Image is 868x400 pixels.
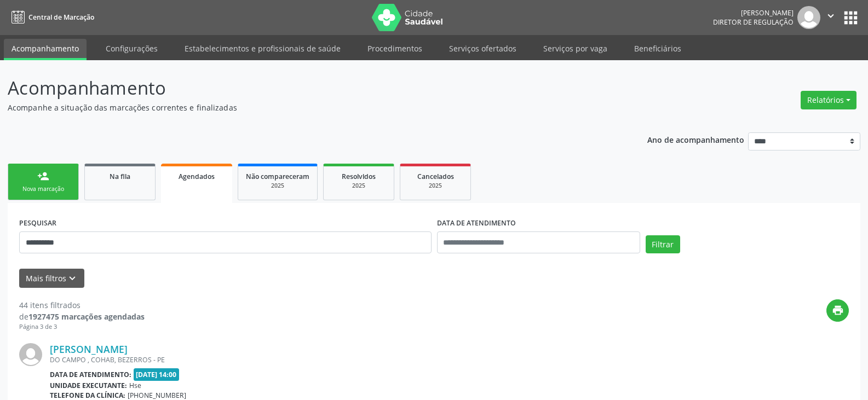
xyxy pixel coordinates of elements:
strong: 1927475 marcações agendadas [28,311,145,322]
button: apps [841,8,860,27]
button:  [820,6,841,29]
a: Estabelecimentos e profissionais de saúde [177,39,348,58]
a: Serviços por vaga [536,39,615,58]
div: 2025 [331,182,386,190]
p: Acompanhe a situação das marcações correntes e finalizadas [8,102,605,113]
label: DATA DE ATENDIMENTO [437,215,516,231]
i: keyboard_arrow_down [66,273,78,285]
button: print [826,299,849,322]
a: Configurações [98,39,165,58]
div: [PERSON_NAME] [713,8,794,18]
div: de [19,311,145,322]
i: print [832,304,844,316]
span: Hse [129,381,141,390]
span: Agendados [179,172,215,181]
div: 44 itens filtrados [19,299,145,311]
a: Procedimentos [360,39,430,58]
img: img [797,6,820,29]
span: Central de Marcação [28,13,94,22]
a: [PERSON_NAME] [50,343,128,355]
span: Não compareceram [246,172,309,181]
b: Data de atendimento: [50,370,131,379]
span: Na fila [110,172,130,181]
div: DO CAMPO , COHAB, BEZERROS - PE [50,355,685,364]
div: Página 3 de 3 [19,322,145,332]
button: Mais filtroskeyboard_arrow_down [19,269,84,288]
b: Unidade executante: [50,381,127,390]
span: Resolvidos [342,172,376,181]
button: Filtrar [646,235,680,254]
a: Serviços ofertados [441,39,524,58]
img: img [19,343,42,366]
span: [PHONE_NUMBER] [128,391,186,400]
div: 2025 [246,182,309,190]
div: person_add [37,170,49,182]
label: PESQUISAR [19,215,56,231]
a: Central de Marcação [8,8,94,26]
b: Telefone da clínica: [50,391,125,400]
a: Beneficiários [626,39,689,58]
i:  [825,10,837,22]
p: Acompanhamento [8,74,605,102]
span: [DATE] 14:00 [134,368,180,381]
div: Nova marcação [16,185,71,193]
span: Diretor de regulação [713,18,794,27]
p: Ano de acompanhamento [647,132,744,146]
div: 2025 [408,182,463,190]
span: Cancelados [417,172,454,181]
button: Relatórios [801,91,856,109]
a: Acompanhamento [4,39,87,60]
